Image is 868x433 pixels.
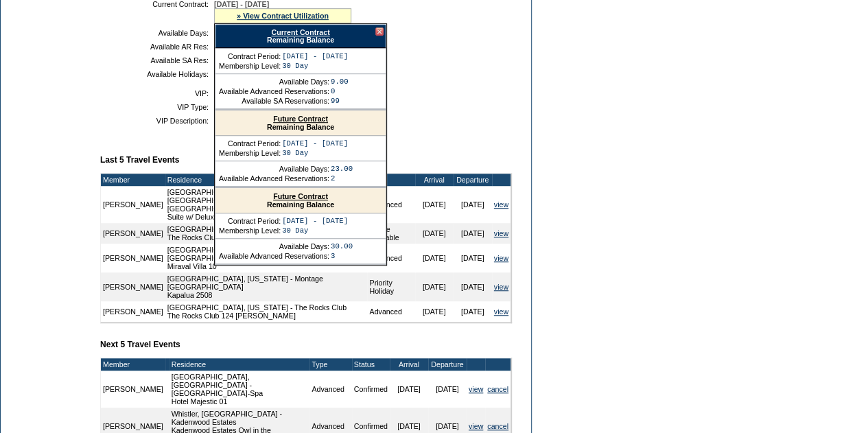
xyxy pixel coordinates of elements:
[169,371,310,408] td: [GEOGRAPHIC_DATA], [GEOGRAPHIC_DATA] - [GEOGRAPHIC_DATA]-Spa Hotel Majestic 01
[487,422,508,430] a: cancel
[219,226,281,235] td: Membership Level:
[101,301,165,322] td: [PERSON_NAME]
[165,223,368,244] td: [GEOGRAPHIC_DATA], [US_STATE] - The Rocks Club The Rocks Club 106 Els
[101,371,165,408] td: [PERSON_NAME]
[106,43,209,51] td: Available AR Res:
[494,283,508,291] a: view
[273,115,328,123] a: Future Contract
[415,186,454,223] td: [DATE]
[219,62,281,70] td: Membership Level:
[282,149,348,157] td: 30 Day
[367,244,414,272] td: Advanced
[165,272,368,301] td: [GEOGRAPHIC_DATA], [US_STATE] - Montage [GEOGRAPHIC_DATA] Kapalua 2508
[367,272,414,301] td: Priority Holiday
[215,110,386,136] div: Remaining Balance
[282,226,348,235] td: 30 Day
[390,371,428,408] td: [DATE]
[309,358,351,371] td: Type
[331,97,349,105] td: 99
[101,174,165,186] td: Member
[101,223,165,244] td: [PERSON_NAME]
[494,254,508,262] a: view
[415,301,454,322] td: [DATE]
[219,87,329,95] td: Available Advanced Reservations:
[101,244,165,272] td: [PERSON_NAME]
[215,188,386,213] div: Remaining Balance
[219,217,281,225] td: Contract Period:
[331,165,353,173] td: 23.00
[331,78,349,86] td: 9.00
[428,371,467,408] td: [DATE]
[106,89,209,97] td: VIP:
[352,358,390,371] td: Status
[494,307,508,316] a: view
[454,223,492,244] td: [DATE]
[271,28,329,36] a: Current Contract
[106,117,209,125] td: VIP Description:
[273,192,328,200] a: Future Contract
[454,244,492,272] td: [DATE]
[219,139,281,148] td: Contract Period:
[282,52,348,60] td: [DATE] - [DATE]
[494,200,508,209] a: view
[100,155,179,165] b: Last 5 Travel Events
[215,24,386,48] div: Remaining Balance
[352,371,390,408] td: Confirmed
[219,149,281,157] td: Membership Level:
[454,186,492,223] td: [DATE]
[282,217,348,225] td: [DATE] - [DATE]
[331,252,353,260] td: 3
[367,174,414,186] td: Type
[106,103,209,111] td: VIP Type:
[367,223,414,244] td: Space Available
[100,340,180,349] b: Next 5 Travel Events
[282,139,348,148] td: [DATE] - [DATE]
[282,62,348,70] td: 30 Day
[454,272,492,301] td: [DATE]
[331,242,353,250] td: 30.00
[390,358,428,371] td: Arrival
[367,186,414,223] td: Advanced
[165,244,368,272] td: [GEOGRAPHIC_DATA], [US_STATE] - [GEOGRAPHIC_DATA] [US_STATE] Resort & Spa Miraval Villa 10
[165,301,368,322] td: [GEOGRAPHIC_DATA], [US_STATE] - The Rocks Club The Rocks Club 124 [PERSON_NAME]
[237,12,329,20] a: » View Contract Utilization
[428,358,467,371] td: Departure
[415,244,454,272] td: [DATE]
[415,272,454,301] td: [DATE]
[219,174,329,183] td: Available Advanced Reservations:
[487,385,508,393] a: cancel
[494,229,508,237] a: view
[469,385,483,393] a: view
[165,174,368,186] td: Residence
[331,87,349,95] td: 0
[415,174,454,186] td: Arrival
[309,371,351,408] td: Advanced
[454,174,492,186] td: Departure
[106,70,209,78] td: Available Holidays:
[454,301,492,322] td: [DATE]
[219,252,329,260] td: Available Advanced Reservations:
[101,272,165,301] td: [PERSON_NAME]
[101,358,165,371] td: Member
[169,358,310,371] td: Residence
[106,29,209,37] td: Available Days:
[219,165,329,173] td: Available Days:
[101,186,165,223] td: [PERSON_NAME]
[367,301,414,322] td: Advanced
[415,223,454,244] td: [DATE]
[219,52,281,60] td: Contract Period:
[165,186,368,223] td: [GEOGRAPHIC_DATA], [GEOGRAPHIC_DATA] - [GEOGRAPHIC_DATA] [US_STATE] [GEOGRAPHIC_DATA] [US_STATE][...
[106,56,209,65] td: Available SA Res:
[469,422,483,430] a: view
[219,242,329,250] td: Available Days:
[219,78,329,86] td: Available Days:
[219,97,329,105] td: Available SA Reservations:
[331,174,353,183] td: 2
